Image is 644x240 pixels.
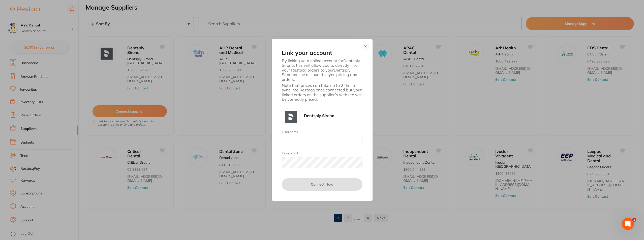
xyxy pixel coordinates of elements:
[622,218,634,230] iframe: Intercom live chat
[282,130,362,134] label: Username
[282,58,362,82] p: By linking your online account for Dentsply Sirona , this will allow you to directly link your Re...
[282,178,362,190] button: Connect Now
[282,83,362,102] p: Note that prices can take up to 24hrs to sync into Restocq once connected but your linked orders ...
[304,113,334,118] p: Dentsply Sirona
[282,49,362,56] h2: Link your account
[285,111,297,123] img: Dentsply Sirona
[632,218,636,222] span: 1
[282,151,362,155] label: Password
